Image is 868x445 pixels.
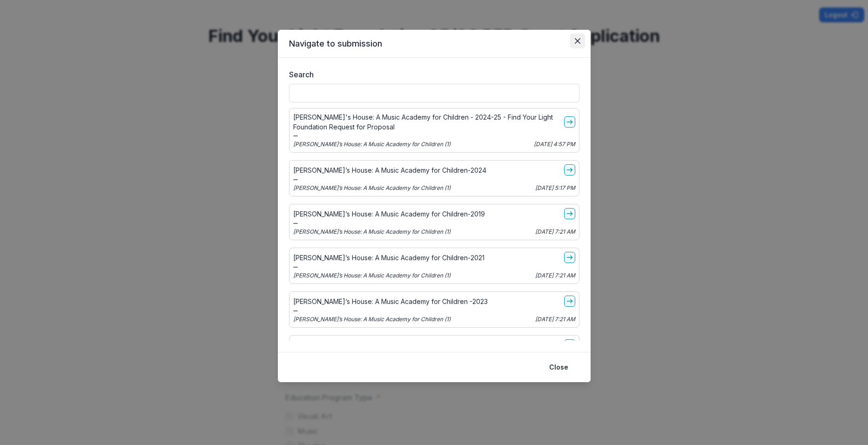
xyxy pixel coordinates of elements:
a: go-to [564,252,575,263]
p: [DATE] 4:57 PM [534,140,575,148]
p: [PERSON_NAME]’s House: A Music Academy for Children -2020 [293,340,488,350]
p: [PERSON_NAME]’s House: A Music Academy for Children (1) [293,228,451,236]
p: [PERSON_NAME]’s House: A Music Academy for Children-2019 [293,209,485,219]
p: [PERSON_NAME]’s House: A Music Academy for Children-2021 [293,253,484,263]
p: [PERSON_NAME]’s House: A Music Academy for Children -2023 [293,297,488,306]
p: [PERSON_NAME]’s House: A Music Academy for Children (1) [293,184,451,192]
p: [PERSON_NAME]’s House: A Music Academy for Children (1) [293,271,451,280]
a: go-to [564,208,575,219]
a: go-to [564,164,575,175]
p: [PERSON_NAME]'s House: A Music Academy for Children - 2024-25 - Find Your Light Foundation Reques... [293,112,560,132]
header: Navigate to submission [278,30,591,58]
p: [DATE] 7:21 AM [535,315,575,324]
p: [PERSON_NAME]’s House: A Music Academy for Children-2024 [293,165,486,175]
p: [DATE] 7:21 AM [535,271,575,280]
p: [PERSON_NAME]’s House: A Music Academy for Children (1) [293,140,451,148]
a: go-to [564,339,575,351]
p: [DATE] 7:21 AM [535,228,575,236]
p: [DATE] 5:17 PM [535,184,575,192]
a: go-to [564,296,575,307]
p: [PERSON_NAME]’s House: A Music Academy for Children (1) [293,315,451,324]
a: go-to [564,116,575,128]
button: Close [570,34,585,48]
label: Search [289,69,574,80]
button: Close [544,360,574,375]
